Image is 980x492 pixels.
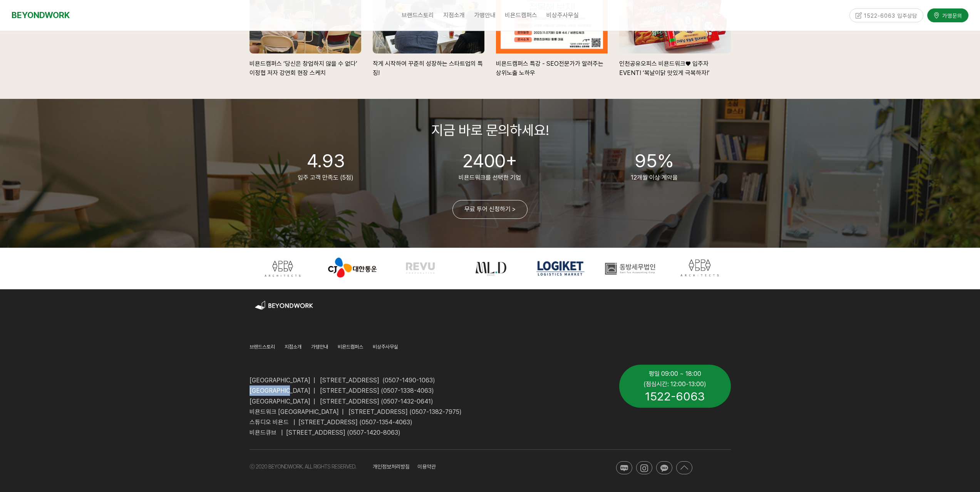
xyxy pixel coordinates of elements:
[311,343,328,353] a: 가맹안내
[250,343,275,353] a: 브랜드스토리
[285,343,302,353] a: 지점소개
[645,389,705,403] span: 1522-6063
[443,12,465,19] span: 지점소개
[373,344,398,350] span: 비상주사무실
[927,8,968,22] a: 가맹문의
[452,200,528,219] a: 무료 투어 신청하기 >
[542,6,583,25] a: 비상주사무실
[619,53,731,78] p: 인천공유오피스 비욘드워크♥ 입주자 EVENT! ‘복날이닭 맛있게 극복하자!’
[307,150,345,172] span: 4.93
[940,12,962,19] span: 가맹문의
[250,377,435,384] span: [GEOGRAPHIC_DATA] | [STREET_ADDRESS] (0507-1490-1063)
[250,344,275,350] span: 브랜드스토리
[500,6,542,25] a: 비욘드캠퍼스
[469,6,500,25] a: 가맹안내
[439,6,469,25] a: 지점소개
[250,419,412,426] span: 스튜디오 비욘드 | [STREET_ADDRESS] (0507-1354-4063)
[505,12,537,19] span: 비욘드캠퍼스
[12,8,70,22] a: BEYONDWORK
[649,370,701,377] span: 평일 09:00 ~ 18:00
[631,174,678,181] span: 12개월 이상 계약율
[311,344,328,350] span: 가맹안내
[496,53,608,78] p: 비욘드캠퍼스 특강 - SEO전문가가 알려주는 상위노출 노하우
[431,122,549,138] span: 지금 바로 문의하세요!
[546,12,579,19] span: 비상주사무실
[373,343,398,353] a: 비상주사무실
[397,6,439,25] a: 브랜드스토리
[635,150,674,172] span: 95%
[459,174,521,181] span: 비욘드워크를 선택한 기업
[298,174,353,181] span: 입주 고객 만족도 (5점)
[285,344,302,350] span: 지점소개
[474,12,496,19] span: 가맹안내
[250,429,400,436] span: 비욘드큐브 | [STREET_ADDRESS] (0507-1420-8063)
[250,408,462,415] span: 비욘드워크 [GEOGRAPHIC_DATA] | [STREET_ADDRESS] (0507-1382-7975)
[402,12,434,19] span: 브랜드스토리
[250,387,434,394] span: [GEOGRAPHIC_DATA] | [STREET_ADDRESS] (0507-1338-4063)
[338,343,363,353] a: 비욘드캠퍼스
[250,464,356,470] span: ⓒ 2020 BEYONDWORK. ALL RIGHTS RESERVED.
[373,53,484,78] p: 작게 시작하여 꾸준히 성장하는 스타트업의 특징!
[373,464,436,470] span: 개인정보처리방침 이용약관
[338,344,363,350] span: 비욘드캠퍼스
[250,53,361,78] p: 비욘드캠퍼스 ‘당신은 창업하지 않을 수 없다’ 이정협 저자 강연회 현장 스케치
[462,150,517,172] span: 2400+
[250,398,433,405] span: [GEOGRAPHIC_DATA] | [STREET_ADDRESS] (0507-1432-0641)
[643,380,706,388] span: (점심시간: 12:00-13:00)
